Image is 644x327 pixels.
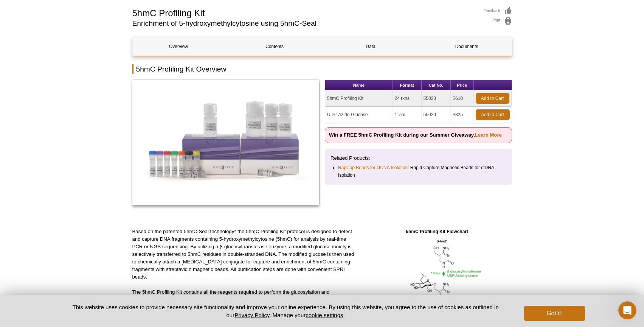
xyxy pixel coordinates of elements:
th: Name [325,80,393,90]
th: Price [451,80,473,90]
th: Format [393,80,422,90]
button: cookie settings [306,312,343,318]
p: Related Products: [331,154,506,162]
img: 5hmC Profiling Kit [132,80,320,205]
strong: Win a FREE 5hmC Profiling Kit during our Summer Giveaway. [329,132,502,138]
td: UDP-Azide-Glucose [325,107,393,123]
strong: 5hmC Profiling Kit Flowchart [406,229,468,234]
td: $610 [451,90,473,107]
a: Data [325,37,417,56]
p: The 5hmC Profiling Kit contains all the reagents required to perform the glucosylation and biotin... [132,288,357,319]
p: Based on the patented 5hmC-Seal technology* the 5hmC Profiling Kit protocol is designed to detect... [132,228,357,281]
th: Cat No. [422,80,451,90]
h2: 5hmC Profiling Kit Overview [132,64,512,74]
td: 24 rxns [393,90,422,107]
a: Feedback [484,7,512,15]
td: 5hmC Profiling Kit [325,90,393,107]
td: 1 vial [393,107,422,123]
h2: Enrichment of 5-hydroxymethylcytosine using 5hmC-Seal [132,20,476,27]
h1: 5hmC Profiling Kit [132,7,476,18]
a: Add to Cart [476,109,510,120]
td: 55023 [422,90,451,107]
a: Overview [133,37,225,56]
li: : Rapid Capture Magnetic Beads for cfDNA Isolation [338,164,500,179]
p: This website uses cookies to provide necessary site functionality and improve your online experie... [59,303,512,319]
a: Add to Cart [476,93,509,104]
button: Got it! [524,306,585,321]
a: Privacy Policy [234,312,269,318]
iframe: Intercom live chat [618,301,636,319]
td: 55020 [422,107,451,123]
td: $325 [451,107,473,123]
a: RapCap Beads for cfDNA Isolation [338,164,408,171]
a: Documents [421,37,513,56]
a: Learn More [475,132,502,138]
a: Contents [229,37,321,56]
a: Print [484,17,512,25]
